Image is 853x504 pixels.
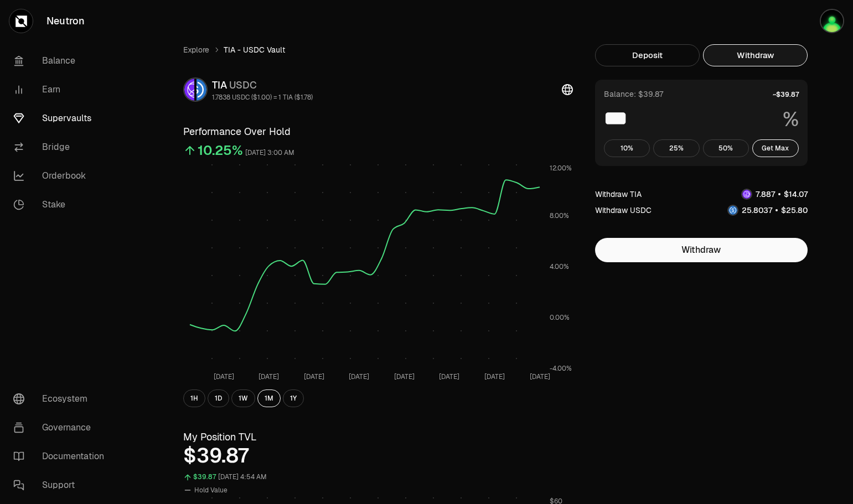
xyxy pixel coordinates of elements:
button: 1M [257,389,281,407]
a: Support [4,471,120,500]
a: Earn [4,75,120,104]
button: Get Max [752,139,799,157]
tspan: 0.00% [550,313,570,322]
tspan: [DATE] [213,372,234,381]
tspan: [DATE] [529,372,550,381]
button: 25% [653,139,700,157]
div: TIA [212,77,313,93]
span: USDC [229,79,257,91]
h3: Performance Over Hold [183,124,573,139]
tspan: [DATE] [484,372,504,381]
button: 50% [703,139,749,157]
a: Orderbook [4,162,120,190]
img: USDC Logo [197,79,206,101]
span: % [783,108,799,131]
div: $39.87 [193,471,216,484]
div: Withdraw TIA [595,189,642,200]
tspan: 4.00% [550,262,569,271]
tspan: 8.00% [550,211,569,220]
tspan: 12.00% [550,164,572,173]
button: 1H [183,389,205,407]
img: TIA Logo [742,190,751,199]
div: Balance: $39.87 [604,89,663,100]
div: [DATE] 3:00 AM [245,147,294,159]
a: Documentation [4,442,120,471]
a: Ecosystem [4,385,120,413]
button: 1D [208,389,229,407]
tspan: [DATE] [349,372,369,381]
div: $39.87 [183,445,573,467]
div: [DATE] 4:54 AM [218,471,267,484]
button: 10% [604,139,650,157]
button: 1Y [283,389,304,407]
span: Hold Value [194,486,228,495]
span: TIA - USDC Vault [224,44,285,55]
div: 10.25% [198,142,243,159]
tspan: [DATE] [394,372,414,381]
a: Explore [183,44,209,55]
nav: breadcrumb [183,44,573,55]
a: Supervaults [4,104,120,133]
img: evilpixie (DROP) [820,9,844,33]
img: TIA Logo [184,79,194,101]
tspan: [DATE] [439,372,459,381]
a: Bridge [4,133,120,162]
h3: My Position TVL [183,429,573,445]
button: Withdraw [703,44,808,66]
a: Balance [4,46,120,75]
div: Withdraw USDC [595,205,652,216]
button: Deposit [595,44,700,66]
tspan: -4.00% [550,364,572,373]
button: 1W [231,389,255,407]
img: USDC Logo [728,206,737,215]
button: Withdraw [595,238,808,262]
tspan: [DATE] [303,372,324,381]
a: Governance [4,413,120,442]
div: 1.7838 USDC ($1.00) = 1 TIA ($1.78) [212,93,313,102]
a: Stake [4,190,120,219]
tspan: [DATE] [259,372,279,381]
